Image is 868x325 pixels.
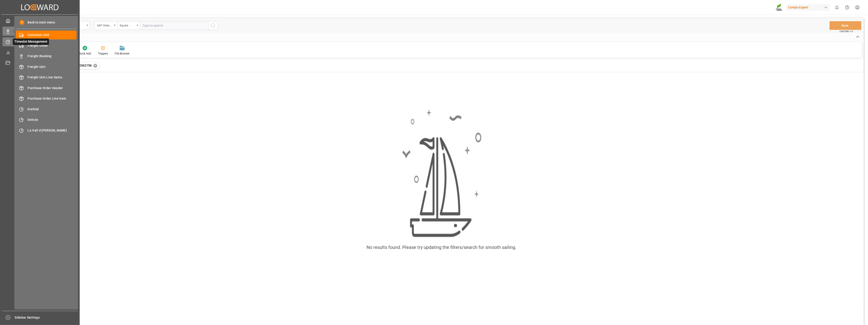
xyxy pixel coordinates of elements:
[115,52,130,56] div: File Browser
[402,108,481,238] img: smooth_sailing.jpeg
[16,52,76,61] a: Freight Booking
[28,86,77,90] span: Purchase Order Header
[24,20,55,25] span: Back to main menu
[16,94,76,103] a: Purchase Order Line Item
[94,21,117,30] button: open menu
[16,73,76,82] a: Freight Unit Line Items
[842,2,852,13] button: Help Center
[3,37,77,46] a: Timeslot ManagementTimeslot Management
[28,33,77,37] span: Container Unit
[208,21,218,30] button: search button
[830,21,861,30] button: Save
[98,52,108,56] div: Triggers
[786,3,832,12] button: Compo Expert
[28,96,77,101] span: Purchase Order Line Item
[3,16,77,25] a: My Cockpit
[120,22,135,28] div: Equals
[16,126,76,135] a: La Vall d [PERSON_NAME]
[840,30,853,33] span: Ctrl/CMD + S
[28,107,77,112] span: Krefeld
[28,128,77,133] span: La Vall d [PERSON_NAME]
[93,64,97,68] div: ✕
[28,64,77,69] span: Freight Unit
[3,59,77,67] a: Document Management
[16,115,76,124] a: Deinze
[97,22,112,28] div: SAP Order Numbers
[16,31,76,39] a: Container Unit
[28,75,77,80] span: Freight Unit Line Items
[16,105,76,113] a: Krefeld
[367,244,517,251] div: No results found. Please try updating the filters/search for smooth sailing.
[13,39,49,45] span: Timeslot Management
[140,21,208,30] input: Type to search
[79,52,91,56] div: Quick Add
[16,62,76,71] a: Freight Unit
[3,48,77,57] a: My Reports
[15,315,78,320] span: Sidebar Settings
[28,117,77,122] span: Deinze
[74,64,92,67] span: 4510362156
[832,2,842,13] button: show 0 new notifications
[776,3,783,11] img: Screenshot%202023-09-29%20at%2010.02.21.png_1712312052.png
[117,21,140,30] button: open menu
[28,43,77,48] span: Freight Order
[786,4,830,11] div: Compo Expert
[28,54,77,59] span: Freight Booking
[16,83,76,92] a: Purchase Order Header
[16,41,76,50] a: Freight Order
